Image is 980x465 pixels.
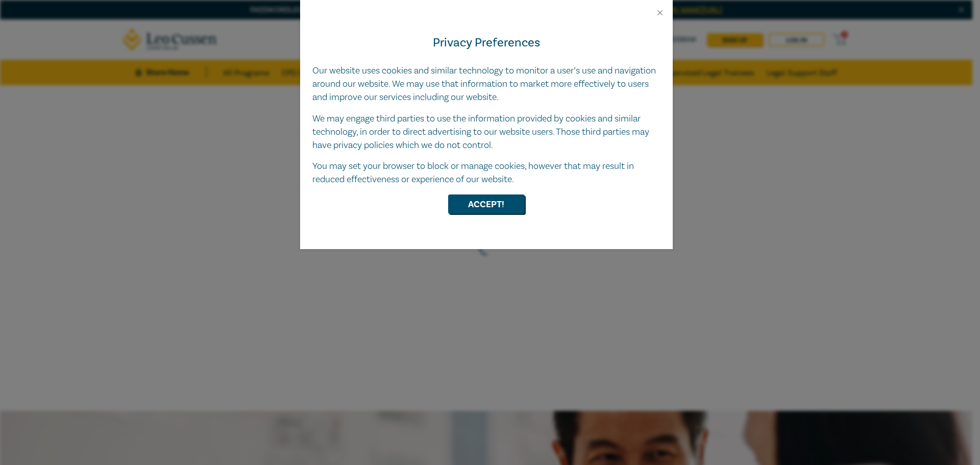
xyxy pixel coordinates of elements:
button: Accept! [448,194,525,214]
h4: Privacy Preferences [312,34,660,52]
p: Our website uses cookies and similar technology to monitor a user’s use and navigation around our... [312,64,660,104]
p: We may engage third parties to use the information provided by cookies and similar technology, in... [312,112,660,152]
button: Close [655,8,665,17]
p: You may set your browser to block or manage cookies, however that may result in reduced effective... [312,160,660,186]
